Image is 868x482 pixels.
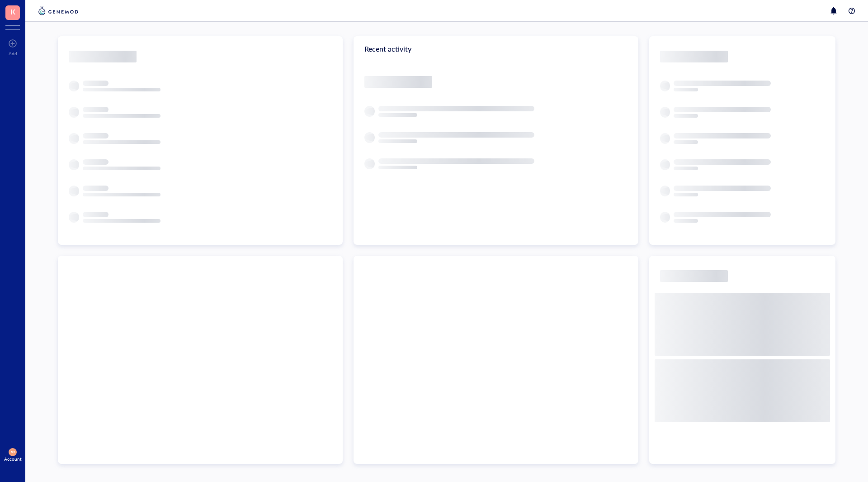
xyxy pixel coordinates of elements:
div: Recent activity [354,36,638,62]
span: DM [10,450,15,453]
img: genemod-logo [36,5,80,16]
div: Account [4,456,22,462]
span: K [10,6,15,17]
div: Add [9,51,17,56]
